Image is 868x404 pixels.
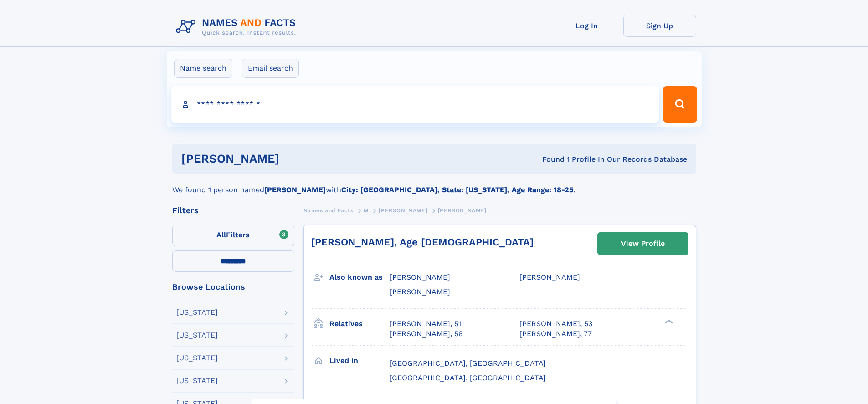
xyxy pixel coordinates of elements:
[181,153,411,164] h1: [PERSON_NAME]
[364,207,369,214] span: M
[264,185,326,194] b: [PERSON_NAME]
[216,230,226,239] span: All
[329,316,390,332] h3: Relatives
[364,205,369,216] a: M
[390,273,450,281] span: [PERSON_NAME]
[176,332,218,339] div: [US_STATE]
[311,236,534,248] a: [PERSON_NAME], Age [DEMOGRAPHIC_DATA]
[390,373,546,382] span: [GEOGRAPHIC_DATA], [GEOGRAPHIC_DATA]
[663,86,697,123] button: Search Button
[172,225,294,246] label: Filters
[598,233,688,255] a: View Profile
[176,354,218,362] div: [US_STATE]
[174,59,232,78] label: Name search
[176,377,218,384] div: [US_STATE]
[519,329,592,339] a: [PERSON_NAME], 77
[663,318,673,324] div: ❯
[438,207,487,214] span: [PERSON_NAME]
[172,283,294,291] div: Browse Locations
[379,207,427,214] span: [PERSON_NAME]
[329,353,390,368] h3: Lived in
[172,206,294,215] div: Filters
[519,273,580,281] span: [PERSON_NAME]
[379,205,427,216] a: [PERSON_NAME]
[621,233,665,254] div: View Profile
[171,86,659,123] input: search input
[411,154,687,164] div: Found 1 Profile In Our Records Database
[550,15,623,37] a: Log In
[303,205,354,216] a: Names and Facts
[519,319,592,329] a: [PERSON_NAME], 53
[172,15,303,39] img: Logo Names and Facts
[341,185,573,194] b: City: [GEOGRAPHIC_DATA], State: [US_STATE], Age Range: 18-25
[329,270,390,285] h3: Also known as
[390,359,546,368] span: [GEOGRAPHIC_DATA], [GEOGRAPHIC_DATA]
[390,319,461,329] a: [PERSON_NAME], 51
[242,59,299,78] label: Email search
[172,174,696,195] div: We found 1 person named with .
[176,309,218,316] div: [US_STATE]
[390,287,450,296] span: [PERSON_NAME]
[623,15,696,37] a: Sign Up
[390,329,463,339] a: [PERSON_NAME], 56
